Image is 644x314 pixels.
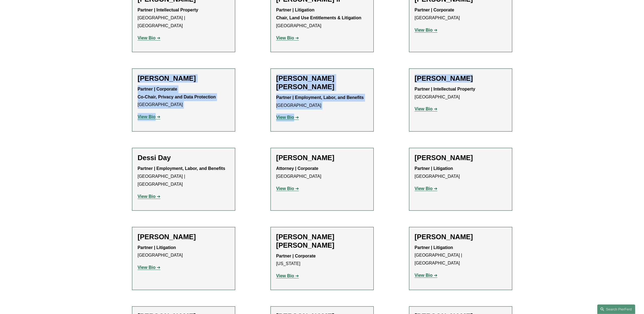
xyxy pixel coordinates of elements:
[276,115,299,120] a: View Bio
[138,194,156,199] strong: View Bio
[415,28,438,32] a: View Bio
[276,252,368,268] p: [US_STATE]
[276,94,368,110] p: [GEOGRAPHIC_DATA]
[415,107,433,111] strong: View Bio
[276,186,299,191] a: View Bio
[138,265,161,270] a: View Bio
[276,74,368,91] h2: [PERSON_NAME] [PERSON_NAME]
[415,244,507,267] p: [GEOGRAPHIC_DATA] | [GEOGRAPHIC_DATA]
[415,28,433,32] strong: View Bio
[415,166,453,171] strong: Partner | Litigation
[597,304,635,314] a: Search this site
[415,186,438,191] a: View Bio
[138,114,156,119] strong: View Bio
[276,115,294,120] strong: View Bio
[138,244,230,260] p: [GEOGRAPHIC_DATA]
[138,265,156,270] strong: View Bio
[276,166,319,171] strong: Attorney | Corporate
[415,233,507,241] h2: [PERSON_NAME]
[138,36,156,40] strong: View Bio
[138,165,230,188] p: [GEOGRAPHIC_DATA] | [GEOGRAPHIC_DATA]
[138,6,230,30] p: [GEOGRAPHIC_DATA] | [GEOGRAPHIC_DATA]
[415,154,507,162] h2: [PERSON_NAME]
[415,6,507,22] p: [GEOGRAPHIC_DATA]
[415,107,438,111] a: View Bio
[276,273,294,278] strong: View Bio
[276,186,294,191] strong: View Bio
[138,36,161,40] a: View Bio
[138,166,225,171] strong: Partner | Employment, Labor, and Benefits
[415,245,453,250] strong: Partner | Litigation
[415,273,433,278] strong: View Bio
[138,114,161,119] a: View Bio
[276,254,316,258] strong: Partner | Corporate
[276,165,368,181] p: [GEOGRAPHIC_DATA]
[415,74,507,83] h2: [PERSON_NAME]
[276,95,364,100] strong: Partner | Employment, Labor, and Benefits
[415,85,507,101] p: [GEOGRAPHIC_DATA]
[276,154,368,162] h2: [PERSON_NAME]
[415,186,433,191] strong: View Bio
[415,8,454,12] strong: Partner | Corporate
[276,6,368,30] p: [GEOGRAPHIC_DATA]
[138,245,176,250] strong: Partner | Litigation
[138,87,216,99] strong: Partner | Corporate Co-Chair, Privacy and Data Protection
[276,36,299,40] a: View Bio
[138,233,230,241] h2: [PERSON_NAME]
[276,233,368,250] h2: [PERSON_NAME] [PERSON_NAME]
[415,165,507,181] p: [GEOGRAPHIC_DATA]
[276,36,294,40] strong: View Bio
[138,85,230,109] p: [GEOGRAPHIC_DATA]
[138,74,230,83] h2: [PERSON_NAME]
[276,273,299,278] a: View Bio
[276,8,362,20] strong: Partner | Litigation Chair, Land Use Entitlements & Litigation
[138,8,198,12] strong: Partner | Intellectual Property
[415,87,475,91] strong: Partner | Intellectual Property
[415,273,438,278] a: View Bio
[138,194,161,199] a: View Bio
[138,154,230,162] h2: Dessi Day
